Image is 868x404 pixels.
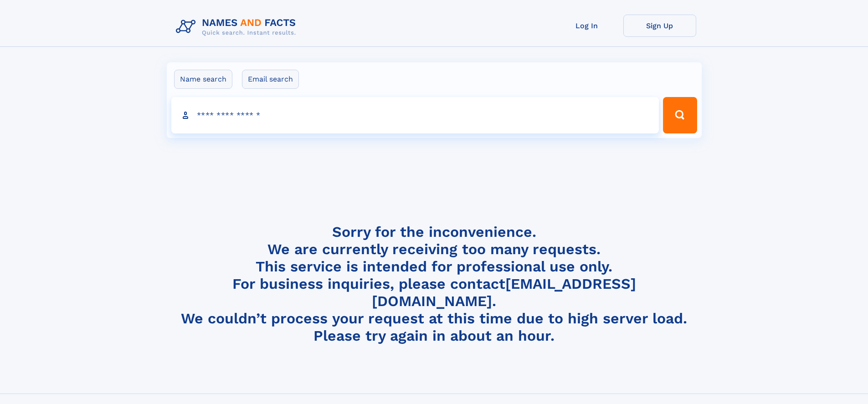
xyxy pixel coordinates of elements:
[242,70,299,89] label: Email search
[172,223,696,345] h4: Sorry for the inconvenience. We are currently receiving too many requests. This service is intend...
[174,70,232,89] label: Name search
[663,97,697,133] button: Search Button
[171,97,659,133] input: search input
[172,15,303,39] img: Logo Names and Facts
[623,15,696,37] a: Sign Up
[550,15,623,37] a: Log In
[372,275,636,310] a: [EMAIL_ADDRESS][DOMAIN_NAME]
